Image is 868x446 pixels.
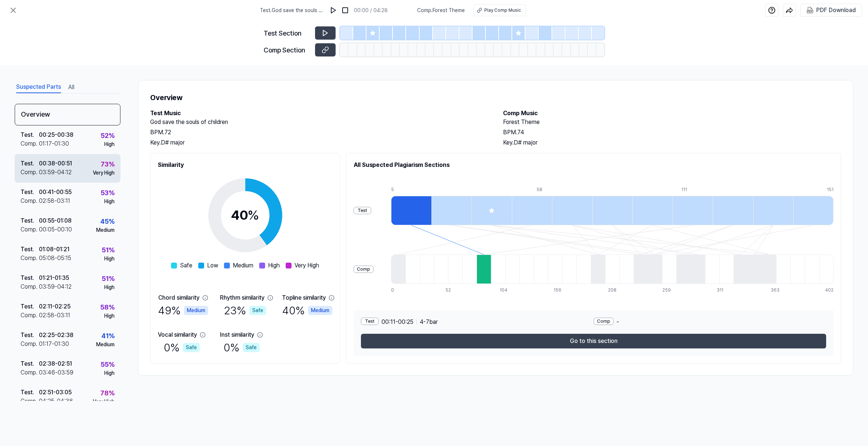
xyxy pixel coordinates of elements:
span: High [268,261,280,270]
div: 311 [717,287,731,293]
div: Topline similarity [282,293,326,302]
img: play [330,7,337,14]
div: 03:46 - 03:59 [39,368,73,377]
div: Comp . [21,197,39,205]
div: 52 [445,287,460,293]
div: High [104,198,115,205]
div: 04:25 - 04:38 [39,397,73,406]
div: 0 [391,287,405,293]
img: PDF Download [807,7,813,14]
div: High [104,255,115,263]
div: Medium [184,306,208,315]
div: Overview [15,104,120,125]
div: Test . [21,388,39,397]
div: 51 % [102,274,115,284]
div: 208 [608,287,622,293]
div: 00:05 - 00:10 [39,225,72,234]
div: 0 % [224,339,260,356]
div: 49 % [158,302,208,319]
div: 151 [827,186,833,193]
div: Rhythm similarity [220,293,264,302]
a: Play Comp Music [474,4,526,16]
div: Very High [93,398,115,406]
div: 156 [554,287,568,293]
div: Inst similarity [220,330,254,339]
div: 73 % [101,159,115,169]
div: Comp . [21,282,39,291]
div: Medium [308,306,332,315]
img: help [768,7,775,14]
div: Test . [21,159,39,168]
span: 4 - 7 bar [420,318,438,326]
div: 00:38 - 00:51 [39,159,72,168]
div: High [104,284,115,291]
div: Test . [21,245,39,254]
div: Test . [21,131,39,139]
div: 02:51 - 03:05 [39,388,72,397]
div: Test Section [264,28,311,38]
div: 23 % [224,302,266,319]
div: 02:11 - 02:25 [39,302,70,311]
div: 363 [771,287,785,293]
div: Test . [21,359,39,368]
div: 52 % [101,131,115,140]
div: Safe [243,343,260,352]
div: 0 % [164,339,200,356]
div: 55 % [101,359,115,369]
div: Very High [93,169,115,177]
div: PDF Download [816,6,856,15]
div: High [104,369,115,377]
div: 104 [500,287,514,293]
h2: Test Music [150,109,488,118]
div: 02:25 - 02:38 [39,331,73,340]
div: Test . [21,302,39,311]
div: 01:17 - 01:30 [39,340,69,348]
button: PDF Download [805,4,857,17]
div: 00:25 - 00:38 [39,131,73,139]
div: 03:59 - 04:12 [39,282,72,291]
div: Comp . [21,340,39,348]
div: Medium [96,226,115,234]
h1: Overview [150,92,841,103]
div: Comp . [21,397,39,406]
div: Comp . [21,254,39,263]
div: Test [354,207,371,214]
div: Comp [594,318,614,325]
div: 45 % [100,216,115,226]
img: stop [341,7,349,14]
div: 05:08 - 05:15 [39,254,71,263]
div: Medium [96,341,115,348]
div: 00:00 / 04:28 [354,7,388,14]
div: Comp . [21,311,39,320]
span: Comp . Forest Theme [417,7,465,14]
button: Suspected Parts [16,81,61,93]
div: Comp [354,266,373,273]
div: 40 % [282,302,332,319]
div: 58 [536,186,577,193]
div: 41 % [101,331,115,341]
div: Key. D# major [150,138,488,147]
div: Play Comp Music [484,7,521,14]
div: Safe [249,306,266,315]
div: 01:17 - 01:30 [39,139,69,148]
div: 259 [662,287,677,293]
div: High [104,140,115,148]
span: Safe [180,261,192,270]
div: Comp . [21,368,39,377]
div: 58 % [100,302,115,312]
h2: All Suspected Plagiarism Sections [354,161,833,169]
div: BPM. 74 [503,128,841,137]
div: 00:41 - 00:55 [39,188,72,197]
div: 78 % [100,388,115,398]
span: 00:11 - 00:25 [381,318,413,326]
img: share [786,7,793,14]
div: 01:21 - 01:35 [39,274,69,282]
div: 02:38 - 02:51 [39,359,72,368]
div: Test [361,318,379,325]
div: 51 % [102,245,115,255]
div: Comp . [21,225,39,234]
div: High [104,312,115,320]
div: - [594,318,827,326]
span: Test . God save the souls of children [260,7,325,14]
div: 03:59 - 04:12 [39,168,72,177]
